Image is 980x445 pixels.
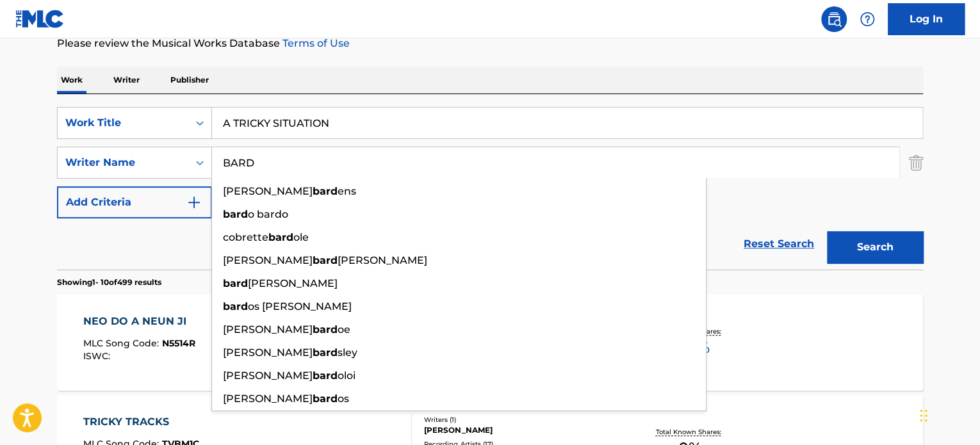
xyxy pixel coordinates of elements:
[338,323,350,336] span: oe
[248,208,288,220] span: o bardo
[83,350,113,362] span: ISWC :
[223,254,313,266] span: [PERSON_NAME]
[223,208,248,220] strong: bard
[223,231,268,243] span: cobrette
[57,295,923,391] a: NEO DO A NEUN JIMLC Song Code:N5514RISWC:Writers (1)SALTRecording Artists (0)Total Known Shares:100%
[313,254,338,266] strong: bard
[162,337,195,349] span: N5514R
[338,254,427,266] span: [PERSON_NAME]
[57,277,161,288] p: Showing 1 - 10 of 499 results
[313,185,338,197] strong: bard
[223,323,313,336] span: [PERSON_NAME]
[65,115,181,131] div: Work Title
[313,346,338,359] strong: bard
[268,231,293,243] strong: bard
[737,230,821,258] a: Reset Search
[167,67,213,93] p: Publisher
[920,396,927,435] div: Drag
[57,107,923,270] form: Search Form
[57,186,212,218] button: Add Criteria
[826,12,842,27] img: search
[916,384,980,445] iframe: Chat Widget
[15,10,65,28] img: MLC Logo
[338,185,356,197] span: ens
[57,67,86,93] p: Work
[223,185,313,197] span: [PERSON_NAME]
[248,277,338,289] span: [PERSON_NAME]
[821,6,847,32] a: Public Search
[223,369,313,382] span: [PERSON_NAME]
[57,36,923,51] p: Please review the Musical Works Database
[655,427,724,437] p: Total Known Shares:
[338,369,355,382] span: oloi
[827,231,923,263] button: Search
[223,346,313,359] span: [PERSON_NAME]
[338,346,357,359] span: sley
[223,300,248,312] strong: bard
[888,3,965,35] a: Log In
[65,155,181,170] div: Writer Name
[83,337,162,349] span: MLC Song Code :
[313,369,338,382] strong: bard
[248,300,352,312] span: os [PERSON_NAME]
[83,314,195,329] div: NEO DO A NEUN JI
[293,231,309,243] span: ole
[83,414,199,430] div: TRICKY TRACKS
[338,392,349,405] span: os
[854,6,880,32] div: Help
[313,323,338,336] strong: bard
[313,392,338,405] strong: bard
[186,195,202,210] img: 9d2ae6d4665cec9f34b9.svg
[223,277,248,289] strong: bard
[909,147,923,179] img: Delete Criterion
[280,37,350,49] a: Terms of Use
[223,392,313,405] span: [PERSON_NAME]
[860,12,875,27] img: help
[110,67,143,93] p: Writer
[424,425,617,436] div: [PERSON_NAME]
[424,415,617,425] div: Writers ( 1 )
